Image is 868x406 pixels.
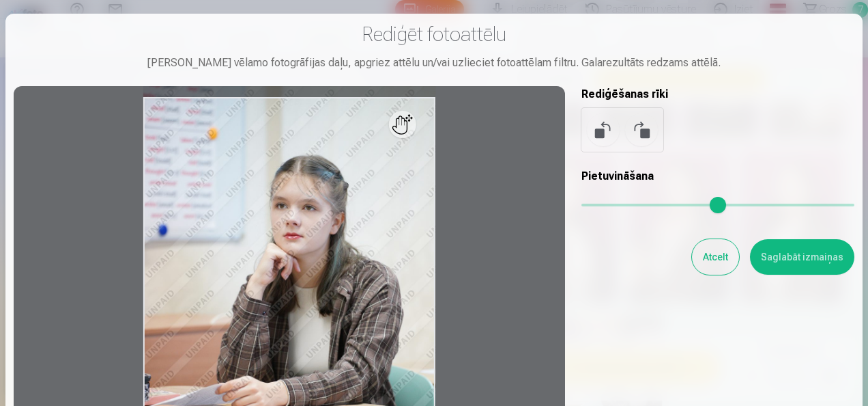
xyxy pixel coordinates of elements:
h5: Rediģēšanas rīki [581,86,854,103]
h5: Pietuvināšana [581,168,854,185]
button: Saglabāt izmaiņas [750,239,854,275]
h3: Rediģēt fotoattēlu [14,22,854,46]
button: Atcelt [692,239,739,275]
div: [PERSON_NAME] vēlamo fotogrāfijas daļu, apgriez attēlu un/vai uzlieciet fotoattēlam filtru. Galar... [14,55,854,71]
